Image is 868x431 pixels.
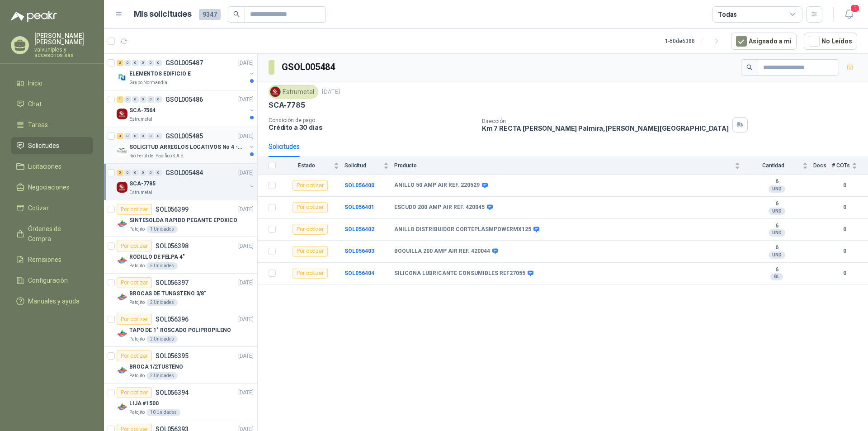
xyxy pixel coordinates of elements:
p: SINTESOLDA RAPIDO PEGANTE EPOXICO [129,216,237,225]
b: 6 [745,223,808,230]
div: 0 [147,170,154,176]
th: Producto [394,157,745,175]
div: GL [770,273,783,280]
span: # COTs [832,162,850,169]
img: Company Logo [117,182,127,193]
p: Estrumetal [129,189,152,196]
p: ELEMENTOS EDIFICIO E [129,70,191,78]
div: 1 [117,96,123,103]
p: SOL056399 [156,206,189,213]
b: 0 [832,225,857,234]
th: # COTs [832,157,868,175]
p: TAPO DE 1" ROSCADO POLIPROPILENO [129,326,231,335]
span: Cotizar [28,203,49,213]
p: Patojito [129,262,145,270]
b: 0 [832,269,857,278]
img: Company Logo [117,255,127,266]
img: Company Logo [117,402,127,412]
b: SOL056400 [344,182,374,189]
span: Configuración [28,275,68,285]
span: Licitaciones [28,161,61,171]
div: Por cotizar [117,350,152,361]
img: Company Logo [117,109,127,119]
div: UND [769,251,785,259]
span: Producto [394,162,733,169]
p: [DATE] [238,132,254,141]
p: GSOL005485 [165,133,203,139]
p: GSOL005486 [165,96,203,103]
a: Tareas [11,116,93,133]
div: UND [769,208,785,215]
div: 0 [155,96,162,103]
p: SCA-7785 [269,100,305,110]
a: SOL056403 [344,248,374,254]
div: 0 [132,60,139,66]
a: SOL056402 [344,226,374,232]
div: Por cotizar [292,246,328,257]
a: Por cotizarSOL056399[DATE] Company LogoSINTESOLDA RAPIDO PEGANTE EPOXICOPatojito1 Unidades [104,200,257,237]
p: SOL056398 [156,243,189,249]
div: Por cotizar [117,241,152,251]
p: RODILLO DE FELPA 4" [129,253,185,261]
th: Docs [813,157,832,175]
p: [DATE] [238,205,254,214]
div: Por cotizar [292,202,328,213]
a: Configuración [11,272,93,289]
b: 6 [745,266,808,274]
div: 0 [124,170,131,176]
p: BROCAS DE TUNGSTENO 3/8" [129,289,206,298]
button: No Leídos [804,33,857,50]
p: Rio Fertil del Pacífico S.A.S. [129,152,184,160]
a: Negociaciones [11,179,93,196]
a: Inicio [11,75,93,92]
p: [DATE] [238,169,254,177]
div: Por cotizar [117,314,152,325]
img: Company Logo [117,328,127,339]
p: [DATE] [238,388,254,397]
th: Solicitud [344,157,394,175]
a: SOL056401 [344,204,374,210]
a: 5 0 0 0 0 0 GSOL005484[DATE] Company LogoSCA-7785Estrumetal [117,167,255,196]
p: Condición de pago [269,117,475,123]
p: [DATE] [238,59,254,67]
a: Por cotizarSOL056397[DATE] Company LogoBROCAS DE TUNGSTENO 3/8"Patojito2 Unidades [104,274,257,310]
p: Patojito [129,409,145,416]
b: SILICONA LUBRICANTE CONSUMIBLES REF27055 [394,270,525,277]
p: SOL056395 [156,353,189,359]
th: Estado [281,157,344,175]
span: search [746,64,753,71]
div: 0 [147,60,154,66]
b: BOQUILLA 200 AMP AIR REF. 420044 [394,248,490,255]
a: Manuales y ayuda [11,293,93,310]
span: Solicitud [344,162,382,169]
b: 6 [745,178,808,185]
b: 0 [832,203,857,212]
p: Patojito [129,226,145,233]
img: Company Logo [117,145,127,156]
p: [DATE] [238,315,254,324]
p: [DATE] [322,88,340,96]
div: 0 [124,60,131,66]
div: 5 Unidades [146,262,178,270]
p: SCA-7785 [129,180,156,188]
button: 1 [841,6,857,23]
p: [DATE] [238,352,254,360]
span: Chat [28,99,42,109]
p: Dirección [482,118,729,124]
div: 4 [117,133,123,139]
div: 10 Unidades [146,409,180,416]
span: 9347 [199,9,221,20]
div: 0 [140,133,146,139]
b: ANILLO DISTRIBUIDOR CORTEPLASMPOWERMX125 [394,226,531,233]
div: 2 Unidades [146,336,178,343]
p: LIJA #1500 [129,399,159,408]
p: SCA-7564 [129,106,156,115]
span: Inicio [28,78,42,88]
span: Negociaciones [28,182,70,192]
div: 0 [155,60,162,66]
b: 6 [745,200,808,208]
a: Por cotizarSOL056398[DATE] Company LogoRODILLO DE FELPA 4"Patojito5 Unidades [104,237,257,274]
span: Cantidad [745,162,801,169]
